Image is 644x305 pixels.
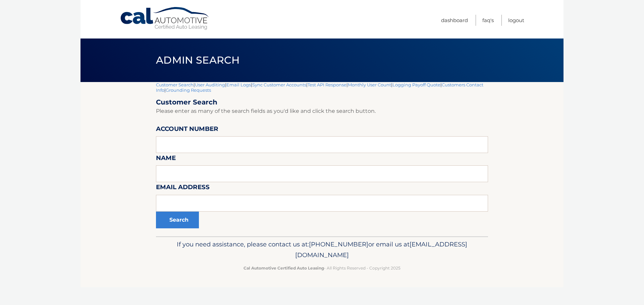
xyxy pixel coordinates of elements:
[156,182,210,195] label: Email Address
[156,54,239,66] span: Admin Search
[252,82,306,87] a: Sync Customer Accounts
[482,15,494,26] a: FAQ's
[156,153,176,165] label: Name
[308,82,346,87] a: Test API Response
[120,7,210,30] a: Cal Automotive
[244,265,324,271] strong: Cal Automotive Certified Auto Leasing
[156,106,488,116] p: Please enter as many of the search fields as you'd like and click the search button.
[156,82,488,236] div: | | | | | | | |
[156,98,488,106] h2: Customer Search
[156,124,218,136] label: Account Number
[160,239,484,260] p: If you need assistance, please contact us at: or email us at
[166,87,211,93] a: Grounding Requests
[156,82,483,93] a: Customers Contact Info
[348,82,391,87] a: Monthly User Count
[160,264,484,272] p: - All Rights Reserved - Copyright 2025
[508,15,524,26] a: Logout
[309,240,368,248] span: [PHONE_NUMBER]
[195,82,225,87] a: User Auditing
[441,15,468,26] a: Dashboard
[156,212,199,228] button: Search
[392,82,440,87] a: Logging Payoff Quote
[226,82,251,87] a: Email Logs
[156,82,194,87] a: Customer Search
